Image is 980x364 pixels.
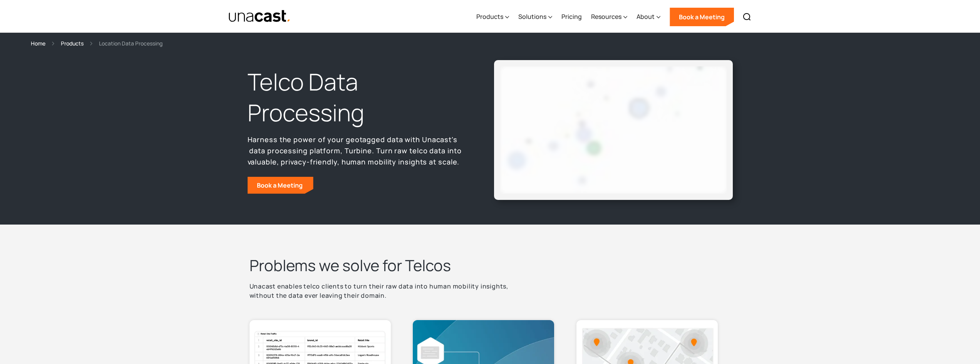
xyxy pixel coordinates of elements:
a: Products [61,39,84,48]
h1: Telco Data Processing [248,67,466,128]
div: Products [476,1,509,33]
h2: Problems we solve for Telcos [250,255,731,275]
img: Unacast text logo [228,10,291,23]
a: home [228,10,291,23]
a: Pricing [561,1,582,33]
div: Products [476,12,503,21]
div: Location Data Processing [99,39,162,48]
div: Resources [591,12,622,21]
p: Unacast enables telco clients to turn their raw data into human mobility insights, without the da... [250,282,521,300]
div: Solutions [518,1,552,33]
a: Book a Meeting [248,177,313,194]
div: Resources [591,1,627,33]
div: About [637,1,660,33]
p: Harness the power of your geotagged data with Unacast's data processing platform, Turbine. Turn r... [248,134,466,167]
a: Home [31,39,45,48]
a: Book a Meeting [670,8,734,26]
div: About [637,12,655,21]
div: Solutions [518,12,546,21]
img: Search icon [742,12,752,22]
